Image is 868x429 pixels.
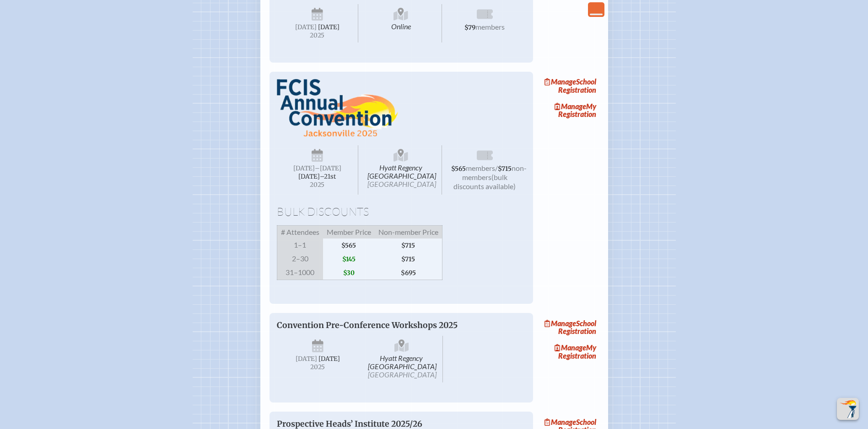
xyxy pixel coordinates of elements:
[451,165,466,173] span: $565
[284,32,351,39] span: 2025
[295,23,317,31] span: [DATE]
[323,238,375,252] span: $565
[277,226,323,239] span: # Attendees
[277,206,526,218] h1: Bulk Discounts
[277,320,458,330] span: Convention Pre-Conference Workshops 2025
[453,173,516,191] span: (bulk discounts available)
[495,164,498,172] span: /
[323,252,375,266] span: $145
[318,355,340,363] span: [DATE]
[315,164,341,172] span: –[DATE]
[837,398,859,420] button: Scroll Top
[284,181,351,188] span: 2025
[277,252,323,266] span: 2–30
[277,238,323,252] span: 1–1
[375,226,442,239] span: Non-member Price
[360,4,442,42] span: Online
[296,355,317,363] span: [DATE]
[466,164,495,172] span: members
[545,319,576,328] span: Manage
[277,419,422,429] span: Prospective Heads’ Institute 2025/26
[540,341,599,362] a: ManageMy Registration
[277,266,323,280] span: 31–1000
[360,145,442,195] span: Hyatt Regency [GEOGRAPHIC_DATA]
[555,343,586,352] span: Manage
[284,364,352,371] span: 2025
[375,252,442,266] span: $715
[293,164,315,172] span: [DATE]
[323,266,375,280] span: $30
[545,418,576,426] span: Manage
[540,100,599,121] a: ManageMy Registration
[475,22,505,31] span: members
[464,24,475,32] span: $79
[318,23,340,31] span: [DATE]
[555,102,586,111] span: Manage
[540,75,599,96] a: ManageSchool Registration
[540,317,599,338] a: ManageSchool Registration
[323,226,375,239] span: Member Price
[545,77,576,86] span: Manage
[298,173,336,180] span: [DATE]–⁠21st
[368,370,437,379] span: [GEOGRAPHIC_DATA]
[361,336,443,382] span: Hyatt Regency [GEOGRAPHIC_DATA]
[462,164,527,181] span: non-members
[367,180,436,188] span: [GEOGRAPHIC_DATA]
[375,266,442,280] span: $695
[498,165,512,173] span: $715
[277,79,398,138] img: FCIS Convention 2025
[375,238,442,252] span: $715
[839,400,857,418] img: To the top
